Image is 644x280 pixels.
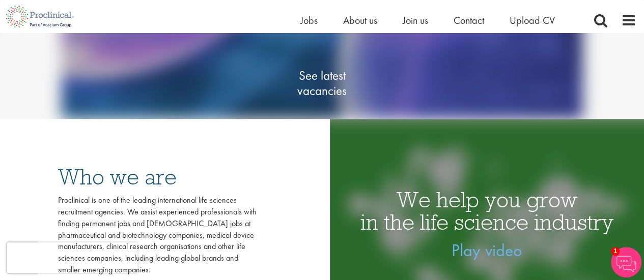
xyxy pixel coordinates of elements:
span: See latest vacancies [271,68,373,99]
a: Play video [452,239,522,261]
a: About us [343,14,377,27]
a: See latestvacancies [271,27,373,139]
a: Upload CV [510,14,555,27]
h3: Who we are [58,166,257,188]
iframe: reCAPTCHA [7,242,137,273]
a: Contact [454,14,484,27]
span: 1 [611,247,620,256]
a: Join us [403,14,428,27]
a: Jobs [300,14,318,27]
img: Chatbot [611,247,641,277]
div: Proclinical is one of the leading international life sciences recruitment agencies. We assist exp... [58,195,257,276]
